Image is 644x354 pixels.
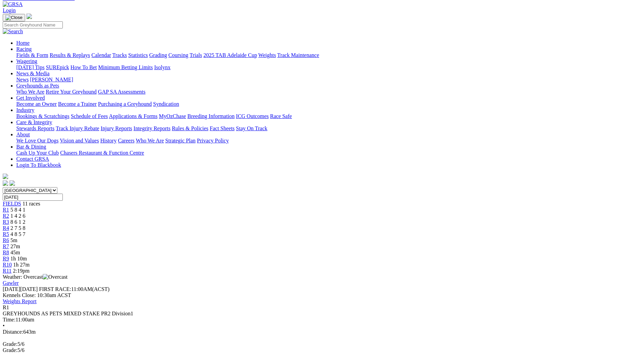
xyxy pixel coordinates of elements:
a: Integrity Reports [133,125,170,131]
a: We Love Our Dogs [16,138,58,143]
a: Schedule of Fees [71,113,108,119]
div: Wagering [16,64,641,71]
a: Chasers Restaurant & Function Centre [60,150,144,156]
span: 5 8 4 1 [11,207,25,213]
a: R11 [3,268,12,274]
a: [DATE] Tips [16,64,44,70]
a: Fields & Form [16,52,48,58]
a: Retire Your Greyhound [46,89,97,95]
div: Greyhounds as Pets [16,89,641,95]
a: Tracks [112,52,127,58]
span: [DATE] [3,286,38,292]
a: Home [16,40,30,46]
a: Greyhounds as Pets [16,83,59,88]
a: About [16,132,30,137]
a: Statistics [128,52,148,58]
a: R9 [3,256,9,261]
span: 45m [11,250,20,255]
span: R1 [3,304,9,310]
a: R6 [3,237,9,243]
a: Cash Up Your Club [16,150,59,156]
a: Track Maintenance [277,52,319,58]
span: 27m [11,243,20,249]
span: [DATE] [3,286,20,292]
img: logo-grsa-white.png [3,174,8,179]
span: Grade: [3,347,18,353]
img: Overcast [43,274,68,280]
div: About [16,138,641,144]
a: Rules & Policies [172,125,208,131]
a: Bookings & Scratchings [16,113,69,119]
a: R8 [3,250,9,255]
span: 1 4 2 6 [11,213,25,219]
a: Calendar [91,52,111,58]
a: Care & Integrity [16,119,52,125]
a: FIELDS [3,201,21,206]
a: R5 [3,231,9,237]
a: GAP SA Assessments [98,89,146,95]
div: 643m [3,329,641,335]
div: 5/6 [3,341,641,347]
a: Minimum Betting Limits [98,64,153,70]
span: 2:19pm [13,268,30,274]
a: Gawler [3,280,19,286]
a: MyOzChase [159,113,186,119]
span: 1h 27m [13,262,30,268]
div: Care & Integrity [16,125,641,132]
span: 1h 10m [11,256,27,261]
a: R10 [3,262,12,268]
a: Industry [16,107,34,113]
a: Stay On Track [236,125,267,131]
a: Race Safe [270,113,292,119]
a: Purchasing a Greyhound [98,101,152,107]
a: Results & Replays [50,52,90,58]
div: 5/6 [3,347,641,353]
a: R7 [3,243,9,249]
div: Get Involved [16,101,641,107]
img: twitter.svg [10,180,15,186]
span: Grade: [3,341,18,347]
a: R2 [3,213,9,219]
div: Kennels Close: 10:30am ACST [3,292,641,298]
a: Who We Are [136,138,164,143]
a: R1 [3,207,9,213]
a: Who We Are [16,89,44,95]
span: 4 8 5 7 [11,231,25,237]
a: Applications & Forms [109,113,158,119]
a: 2025 TAB Adelaide Cup [203,52,257,58]
img: logo-grsa-white.png [26,14,32,19]
a: Vision and Values [60,138,99,143]
a: News & Media [16,71,50,76]
a: Weights Report [3,298,37,304]
a: Racing [16,46,32,52]
button: Toggle navigation [3,14,25,21]
div: Industry [16,113,641,119]
a: Get Involved [16,95,45,101]
img: GRSA [3,1,23,7]
a: Privacy Policy [197,138,229,143]
span: Weather: Overcast [3,274,68,280]
span: Distance: [3,329,23,335]
a: Become a Trainer [58,101,97,107]
a: Careers [118,138,134,143]
span: R4 [3,225,9,231]
a: Login [3,7,16,13]
a: Wagering [16,58,37,64]
span: R3 [3,219,9,225]
img: Search [3,28,23,35]
span: Time: [3,317,16,322]
a: Track Injury Rebate [56,125,99,131]
a: Bar & Dining [16,144,46,150]
a: Isolynx [154,64,170,70]
a: ICG Outcomes [236,113,269,119]
a: Trials [189,52,202,58]
a: Login To Blackbook [16,162,61,168]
